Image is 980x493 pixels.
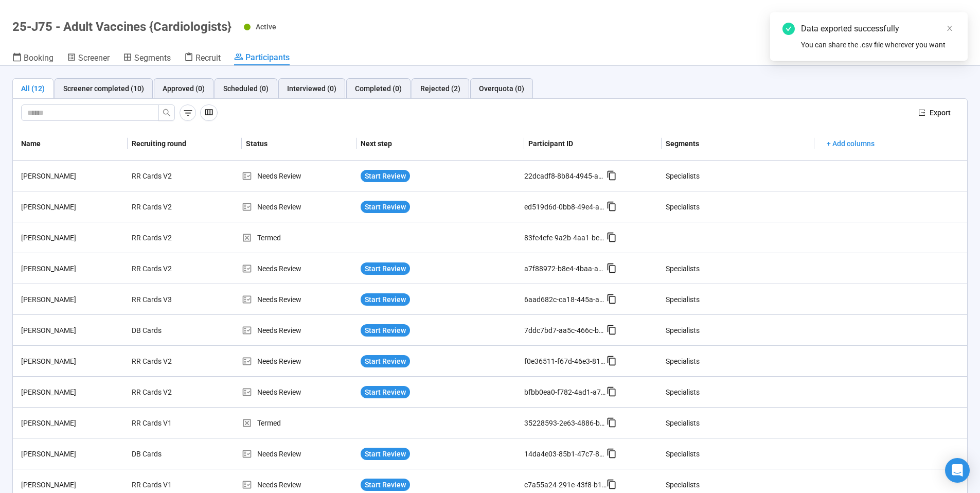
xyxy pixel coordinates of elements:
div: Specialists [666,417,700,429]
div: RR Cards V2 [128,228,205,248]
div: Data exported successfully [801,23,955,35]
div: Needs Review [242,263,357,274]
div: 7ddc7bd7-aa5c-466c-baf3-362221d298e5 [524,325,607,336]
a: Participants [234,52,290,65]
h1: 25-J75 - Adult Vaccines {Cardiologists} [12,20,231,34]
button: exportExport [910,104,959,121]
div: Needs Review [242,170,357,182]
a: Booking [12,52,54,65]
div: Needs Review [242,294,357,305]
div: RR Cards V2 [128,382,205,402]
span: Start Review [365,325,406,336]
div: Interviewed (0) [287,83,336,94]
div: [PERSON_NAME] [17,263,128,274]
button: Start Review [361,479,410,491]
button: search [158,104,175,121]
div: ed519d6d-0bb8-49e4-a40d-ea149fcd2538 [524,201,607,213]
div: [PERSON_NAME] [17,386,128,398]
div: 14da4e03-85b1-47c7-8eb0-a6d72064492d [524,448,607,460]
div: [PERSON_NAME] [17,479,128,490]
span: Active [256,23,276,31]
div: 22dcadf8-8b84-4945-a166-45e877283bac [524,170,607,182]
span: Start Review [365,356,406,367]
div: [PERSON_NAME] [17,294,128,305]
div: 6aad682c-ca18-445a-a346-9f1f9e734c30 [524,294,607,305]
div: RR Cards V2 [128,197,205,217]
th: Status [242,127,357,161]
div: Specialists [666,386,700,398]
div: RR Cards V3 [128,290,205,309]
div: [PERSON_NAME] [17,356,128,367]
span: Start Review [365,263,406,274]
a: Screener [67,52,110,65]
button: Start Review [361,262,410,275]
span: Start Review [365,170,406,182]
div: Completed (0) [355,83,402,94]
div: c7a55a24-291e-43f8-b10a-6f5900bf117e [524,479,607,490]
div: Rejected (2) [420,83,460,94]
button: Start Review [361,324,410,337]
div: Overquota (0) [479,83,524,94]
div: All (12) [21,83,45,94]
div: RR Cards V1 [128,413,205,433]
th: Next step [357,127,524,161]
button: Start Review [361,201,410,213]
div: Specialists [666,356,700,367]
div: [PERSON_NAME] [17,170,128,182]
div: DB Cards [128,444,205,464]
div: bfbb0ea0-f782-4ad1-a7e2-66bd4fb9312e [524,386,607,398]
span: Booking [24,53,54,63]
div: 83fe4efe-9a2b-4aa1-be19-79f8f1f38f25 [524,232,607,243]
span: search [163,109,171,117]
button: Start Review [361,170,410,182]
div: [PERSON_NAME] [17,201,128,213]
a: Recruit [184,52,221,65]
div: a7f88972-b8e4-4baa-a767-b20d3bdefb32 [524,263,607,274]
span: Participants [245,52,290,62]
div: Open Intercom Messenger [945,458,970,483]
div: Specialists [666,263,700,274]
button: Start Review [361,448,410,460]
span: Start Review [365,294,406,305]
div: Needs Review [242,201,357,213]
div: RR Cards V2 [128,351,205,371]
span: Start Review [365,386,406,398]
span: Segments [134,53,171,63]
div: DB Cards [128,321,205,340]
a: Segments [123,52,171,65]
div: Needs Review [242,356,357,367]
div: [PERSON_NAME] [17,325,128,336]
div: [PERSON_NAME] [17,232,128,243]
span: Start Review [365,201,406,213]
div: Specialists [666,479,700,490]
div: Specialists [666,448,700,460]
span: Recruit [195,53,221,63]
th: Participant ID [524,127,662,161]
div: RR Cards V2 [128,166,205,186]
div: f0e36511-f67d-46e3-8120-7ccdcd3ea5a8 [524,356,607,367]
span: Screener [78,53,110,63]
div: Screener completed (10) [63,83,144,94]
th: Segments [662,127,814,161]
button: Start Review [361,386,410,398]
span: Start Review [365,479,406,490]
div: Termed [242,417,357,429]
div: Specialists [666,201,700,213]
div: Needs Review [242,479,357,490]
span: + Add columns [827,138,875,149]
div: Needs Review [242,325,357,336]
div: Needs Review [242,386,357,398]
button: Start Review [361,293,410,306]
span: export [918,109,925,116]
span: close [946,25,953,32]
div: Specialists [666,325,700,336]
span: check-circle [782,23,795,35]
div: [PERSON_NAME] [17,417,128,429]
div: Termed [242,232,357,243]
div: Scheduled (0) [223,83,269,94]
button: Start Review [361,355,410,367]
div: You can share the .csv file wherever you want [801,39,955,50]
div: [PERSON_NAME] [17,448,128,460]
th: Recruiting round [128,127,242,161]
div: 35228593-2e63-4886-baca-6fee7d080b61 [524,417,607,429]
